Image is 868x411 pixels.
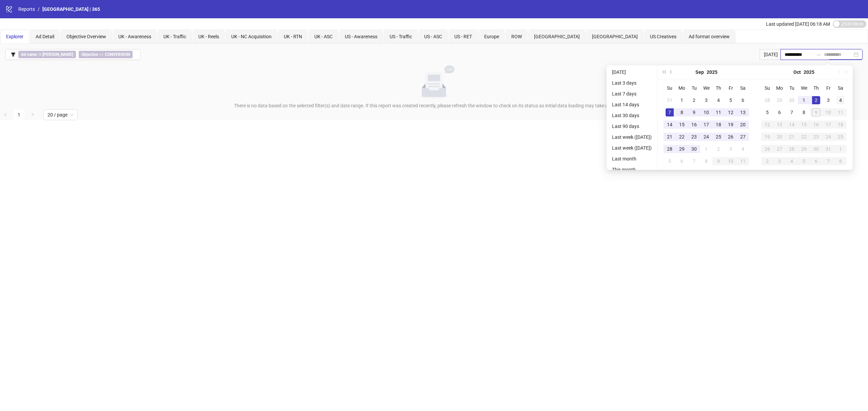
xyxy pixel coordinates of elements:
[763,121,771,129] div: 12
[678,145,686,153] div: 29
[454,34,472,39] span: US - RET
[676,106,688,118] td: 2025-09-08
[712,131,725,143] td: 2025-09-25
[798,94,810,106] td: 2025-10-01
[198,34,219,39] span: UK - Reels
[609,101,654,109] li: Last 14 days
[676,131,688,143] td: 2025-09-22
[690,96,698,104] div: 2
[834,82,847,94] th: Sa
[688,82,700,94] th: Tu
[676,94,688,106] td: 2025-09-01
[664,94,676,106] td: 2025-08-31
[816,52,821,57] span: swap-right
[5,49,141,60] button: Ad name ∋ [PERSON_NAME]Objective == CONVERSION
[666,157,674,165] div: 5
[822,131,834,143] td: 2025-10-24
[690,157,698,165] div: 7
[739,96,747,104] div: 6
[834,143,847,155] td: 2025-11-01
[810,155,822,167] td: 2025-11-06
[725,82,737,94] th: Fr
[739,145,747,153] div: 4
[775,133,784,141] div: 20
[707,65,717,79] button: Choose a year
[725,118,737,131] td: 2025-09-19
[773,143,786,155] td: 2025-10-27
[27,109,38,120] li: Next Page
[688,155,700,167] td: 2025-10-07
[822,143,834,155] td: 2025-10-31
[424,34,442,39] span: US - ASC
[81,52,98,57] b: Objective
[812,145,820,153] div: 30
[739,133,747,141] div: 27
[678,133,686,141] div: 22
[484,34,499,39] span: Europe
[788,121,796,129] div: 14
[668,65,675,79] button: Previous month (PageUp)
[725,155,737,167] td: 2025-10-10
[727,133,735,141] div: 26
[314,34,333,39] span: UK - ASC
[824,108,832,116] div: 10
[812,96,820,104] div: 2
[816,52,821,57] span: to
[42,6,100,12] span: [GEOGRAPHIC_DATA] | 365
[737,143,749,155] td: 2025-10-04
[810,106,822,118] td: 2025-10-09
[690,121,698,129] div: 16
[231,34,272,39] span: UK - NC Acquisition
[834,131,847,143] td: 2025-10-25
[664,82,676,94] th: Su
[798,82,810,94] th: We
[714,121,723,129] div: 18
[712,106,725,118] td: 2025-09-11
[534,34,580,39] span: [GEOGRAPHIC_DATA]
[676,155,688,167] td: 2025-10-06
[836,145,845,153] div: 1
[798,131,810,143] td: 2025-10-22
[609,144,654,152] li: Last week ([DATE])
[666,145,674,153] div: 28
[822,82,834,94] th: Fr
[763,145,771,153] div: 26
[609,166,654,174] li: This month
[822,106,834,118] td: 2025-10-10
[66,34,106,39] span: Objective Overview
[725,106,737,118] td: 2025-09-12
[43,109,78,120] div: Page Size
[834,118,847,131] td: 2025-10-18
[834,94,847,106] td: 2025-10-04
[800,133,808,141] div: 22
[695,65,704,79] button: Choose a month
[609,122,654,130] li: Last 90 days
[42,52,73,57] b: [PERSON_NAME]
[609,155,654,163] li: Last month
[737,106,749,118] td: 2025-09-13
[725,94,737,106] td: 2025-09-05
[666,108,674,116] div: 7
[773,131,786,143] td: 2025-10-20
[21,52,37,57] b: Ad name
[3,112,7,116] span: left
[650,34,676,39] span: US Creatives
[18,51,76,58] span: ∋
[666,121,674,129] div: 14
[678,157,686,165] div: 6
[664,131,676,143] td: 2025-09-21
[822,155,834,167] td: 2025-11-07
[786,82,798,94] th: Tu
[761,106,773,118] td: 2025-10-05
[660,65,668,79] button: Last year (Control + left)
[700,155,712,167] td: 2025-10-08
[689,34,730,39] span: Ad format overview
[836,157,845,165] div: 8
[822,94,834,106] td: 2025-10-03
[676,143,688,155] td: 2025-09-29
[666,96,674,104] div: 31
[702,121,710,129] div: 17
[678,108,686,116] div: 8
[38,5,40,13] li: /
[761,155,773,167] td: 2025-11-02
